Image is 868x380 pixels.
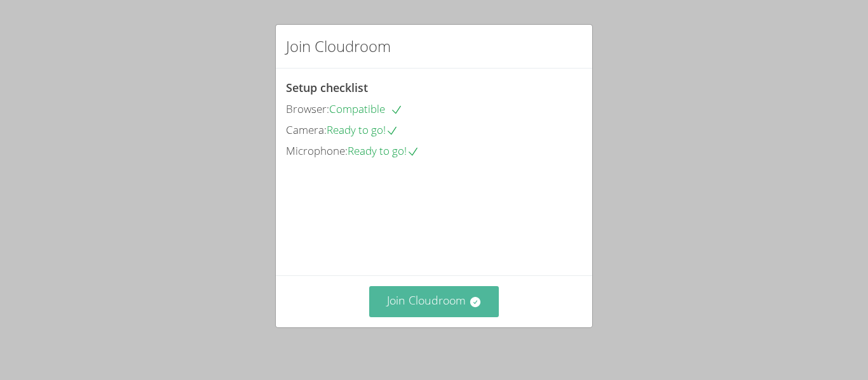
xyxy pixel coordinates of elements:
span: Compatible [329,102,403,116]
span: Ready to go! [327,122,398,137]
span: Camera: [286,122,327,137]
span: Microphone: [286,143,348,158]
span: Ready to go! [348,143,419,158]
button: Join Cloudroom [369,286,499,317]
span: Browser: [286,102,329,116]
h2: Join Cloudroom [286,35,391,58]
span: Setup checklist [286,80,368,95]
